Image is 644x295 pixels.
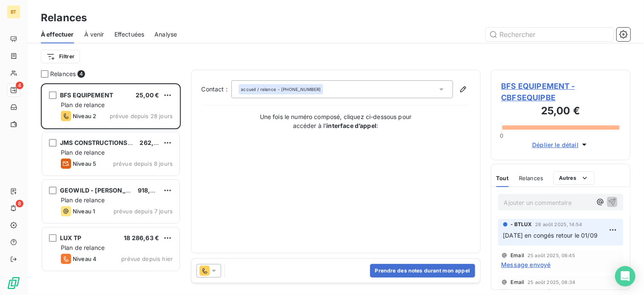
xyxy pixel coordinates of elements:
span: Relances [519,175,543,182]
span: 8 [16,200,23,207]
span: 28 août 2025, 14:54 [536,222,582,227]
label: Contact : [202,85,231,94]
span: 25 août 2025, 08:34 [527,280,575,285]
span: Plan de relance [61,196,105,204]
button: Déplier le détail [530,140,591,150]
span: Déplier le détail [532,140,578,149]
input: Rechercher [486,28,613,41]
span: 4 [16,82,23,89]
span: Plan de relance [61,244,105,251]
span: À venir [84,30,104,39]
span: prévue depuis 7 jours [114,208,173,215]
p: Une fois le numéro composé, cliquez ci-dessous pour accéder à l’ : [251,112,421,130]
span: Relances [50,70,76,78]
button: Autres [553,171,595,185]
span: Niveau 5 [73,160,96,167]
span: 0 [500,132,503,139]
span: GEOWILD - [PERSON_NAME] [60,187,146,194]
span: 25,00 € [136,91,159,99]
span: [DATE] en congés retour le 01/09 [503,232,598,239]
span: Niveau 4 [73,255,97,262]
span: Message envoyé [502,260,551,269]
div: BT [7,5,20,19]
button: Prendre des notes durant mon appel [370,264,475,278]
span: Tout [496,175,509,182]
span: Niveau 2 [73,113,96,119]
span: 18 286,63 € [124,234,159,241]
span: LUX TP [60,234,81,241]
span: 25 août 2025, 08:45 [527,253,575,258]
h3: Relances [41,10,87,26]
span: JMS CONSTRUCTIONS SUCC SARL [60,139,162,146]
h3: 25,00 € [502,103,620,120]
div: - [PHONE_NUMBER] [241,86,321,92]
img: Logo LeanPay [7,276,20,290]
span: BFS EQUIPEMENT - CBFSEQUIPBE [502,80,620,103]
span: Plan de relance [61,149,105,156]
div: grid [41,83,181,295]
span: Email [511,253,524,258]
span: prévue depuis 8 jours [113,160,173,167]
span: Niveau 1 [73,208,95,215]
span: - BTLUX [511,221,532,228]
span: BFS EQUIPEMENT [60,91,113,99]
span: À effectuer [41,30,74,39]
span: 4 [77,70,85,78]
span: accueil / relance [241,86,276,92]
span: prévue depuis hier [121,255,173,262]
span: prévue depuis 28 jours [110,113,173,119]
span: 918,00 € [138,187,164,194]
span: 262,08 € [140,139,167,146]
button: Filtrer [41,50,80,63]
span: Email [511,280,524,285]
strong: interface d’appel [327,122,377,129]
span: Plan de relance [61,101,105,108]
span: Analyse [154,30,177,39]
div: Open Intercom Messenger [615,266,635,286]
span: Effectuées [114,30,145,39]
